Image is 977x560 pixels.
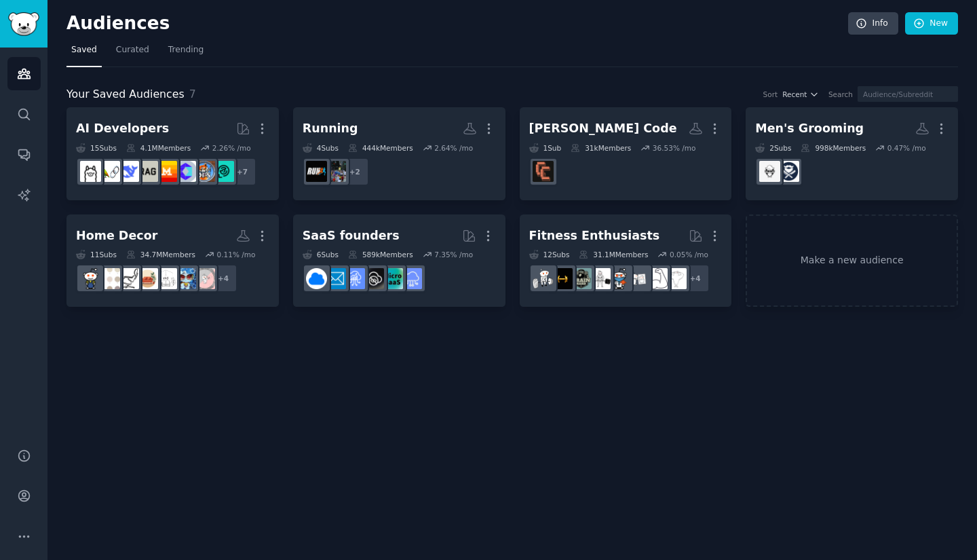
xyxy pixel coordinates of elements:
a: AI Developers15Subs4.1MMembers2.26% /mo+7AIDevelopersSocietyllmopsOpenSourceAIMistralAIRagDeepSee... [66,107,279,200]
img: InteriorDesign [156,268,177,289]
span: 7 [189,88,196,100]
img: MistralAI [156,161,177,182]
div: + 4 [681,264,710,293]
div: 0.11 % /mo [216,250,255,259]
img: Rag [137,161,158,182]
img: GymMotivation [571,268,592,289]
a: Trending [164,39,208,67]
span: Recent [782,90,807,99]
a: [PERSON_NAME] Code1Sub31kMembers36.53% /moClaudeCode [520,107,732,200]
span: Your Saved Audiences [66,86,185,103]
div: 2 Sub s [755,143,791,153]
div: 444k Members [348,143,413,153]
div: 2.64 % /mo [434,143,473,153]
img: mensgrooming [759,161,780,182]
img: homedecoratingCJ [99,268,120,289]
div: Running [303,120,358,137]
span: Trending [168,44,204,56]
a: Fitness Enthusiasts12Subs31.1MMembers0.05% /mo+4Fitnessstrength_trainingloseitHealthGYMGymMotivat... [520,214,732,307]
div: + 7 [228,157,256,186]
div: Fitness Enthusiasts [529,227,660,244]
div: 4.1M Members [126,143,191,153]
img: NoCodeSaaS [363,268,384,289]
span: Curated [116,44,149,56]
h2: Audiences [66,13,848,35]
div: Search [828,90,853,99]
div: 11 Sub s [76,250,117,259]
img: weightroom [533,268,554,289]
div: AI Developers [76,120,169,137]
div: SaaS founders [303,227,400,244]
div: 0.47 % /mo [887,143,926,153]
div: + 2 [341,157,369,186]
div: 4 Sub s [303,143,339,153]
button: Recent [782,90,819,99]
div: [PERSON_NAME] Code [529,120,677,137]
a: Info [848,12,898,35]
div: 1 Sub [529,143,562,153]
div: 34.7M Members [126,250,195,259]
img: malegrooming [778,161,799,182]
img: beginnerrunning [306,161,327,182]
div: Men's Grooming [755,120,864,137]
div: 15 Sub s [76,143,117,153]
img: DesignMyRoom [194,268,215,289]
img: SaaSSales [344,268,365,289]
img: B2BSaaS [306,268,327,289]
img: microsaas [382,268,403,289]
div: 36.53 % /mo [653,143,696,153]
img: DIY [80,268,101,289]
img: AIDevelopersSociety [213,161,234,182]
img: strength_training [647,268,668,289]
div: 12 Sub s [529,250,570,259]
a: Saved [66,39,102,67]
a: New [905,12,958,35]
img: maximalism [175,268,196,289]
img: Fitness [666,268,687,289]
div: 31k Members [571,143,631,153]
div: Sort [763,90,778,99]
div: Home Decor [76,227,157,244]
input: Audience/Subreddit [858,86,958,102]
img: llmops [194,161,215,182]
img: SaaS [401,268,422,289]
img: workout [552,268,573,289]
img: interiordecorating [137,268,158,289]
div: + 4 [209,264,237,293]
div: 589k Members [348,250,413,259]
a: Make a new audience [746,214,958,307]
img: firstmarathon [325,161,346,182]
a: Men's Grooming2Subs998kMembers0.47% /momalegroomingmensgrooming [746,107,958,200]
img: ollama [80,161,101,182]
div: 6 Sub s [303,250,339,259]
img: OpenSourceAI [175,161,196,182]
a: Curated [111,39,154,67]
div: 998k Members [801,143,866,153]
img: GYM [590,268,611,289]
img: LangChain [99,161,120,182]
img: SaaS_Email_Marketing [325,268,346,289]
span: Saved [71,44,97,56]
img: ClaudeCode [533,161,554,182]
div: 31.1M Members [579,250,648,259]
img: loseit [628,268,649,289]
img: Health [609,268,630,289]
img: GummySearch logo [8,12,39,36]
img: malelivingspace [118,268,139,289]
a: Running4Subs444kMembers2.64% /mo+2firstmarathonbeginnerrunning [293,107,505,200]
a: Home Decor11Subs34.7MMembers0.11% /mo+4DesignMyRoommaximalismInteriorDesigninteriordecoratingmale... [66,214,279,307]
div: 7.35 % /mo [434,250,473,259]
div: 0.05 % /mo [670,250,708,259]
img: DeepSeek [118,161,139,182]
div: 2.26 % /mo [212,143,251,153]
a: SaaS founders6Subs589kMembers7.35% /moSaaSmicrosaasNoCodeSaaSSaaSSalesSaaS_Email_MarketingB2BSaaS [293,214,505,307]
